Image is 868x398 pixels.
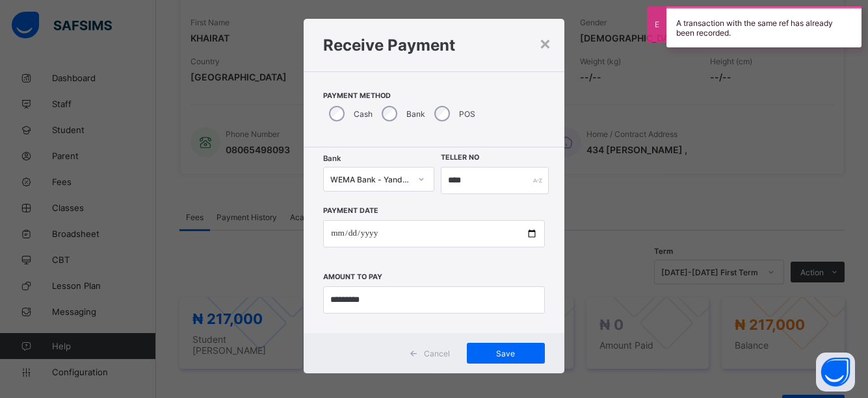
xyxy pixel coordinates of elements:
[323,154,341,163] span: Bank
[323,206,378,215] label: Payment Date
[477,349,535,358] span: Save
[323,273,382,281] label: Amount to pay
[330,175,410,184] div: WEMA Bank - Yandutse Nur & Pry School
[539,32,551,54] div: ×
[424,349,450,358] span: Cancel
[354,109,373,119] label: Cash
[441,153,479,162] label: Teller No
[666,6,861,47] div: A transaction with the same ref has already been recorded.
[323,92,545,100] span: Payment Method
[323,36,545,55] h1: Receive Payment
[816,353,855,392] button: Open asap
[406,109,425,119] label: Bank
[459,109,475,119] label: POS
